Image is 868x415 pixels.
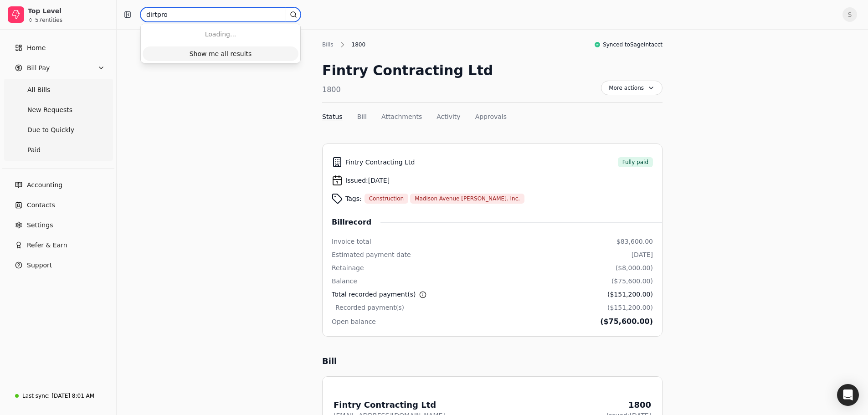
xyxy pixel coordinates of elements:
button: More actions [601,81,663,95]
span: Refer & Earn [27,241,67,250]
span: Contacts [27,200,55,210]
div: Top Level [28,6,108,15]
input: Search [140,7,301,22]
div: Estimated payment date [332,250,411,260]
div: 1800 [607,399,651,411]
a: New Requests [5,101,111,119]
span: Due to Quickly [27,125,74,135]
span: Fully paid [622,158,648,166]
span: Settings [27,220,53,230]
button: Bill [357,112,367,122]
div: ($151,200.00) [607,303,653,313]
div: Suggestions [141,24,300,45]
div: Show me all results [190,49,252,59]
div: 1800 [347,41,370,49]
div: 1800 [322,84,493,95]
div: Total recorded payment(s) [332,290,426,299]
div: $83,600.00 [616,237,653,246]
a: All Bills [5,81,111,99]
span: Tags: [345,194,362,204]
span: Fintry Contracting Ltd [345,158,415,167]
div: Balance [332,277,357,286]
div: Invoice total [332,237,371,246]
a: Last sync:[DATE] 8:01 AM [4,388,113,404]
span: Paid [27,145,41,155]
div: ($151,200.00) [607,290,653,299]
div: [DATE] 8:01 AM [51,392,94,400]
span: Bill record [332,217,380,228]
div: [DATE] [632,250,653,260]
button: S [842,7,857,22]
div: ($75,600.00) [600,316,653,327]
button: Activity [437,112,460,122]
a: Contacts [4,196,113,214]
button: Refer & Earn [4,236,113,254]
button: Status [322,112,343,122]
span: Issued: [DATE] [345,176,390,185]
a: Due to Quickly [5,121,111,139]
div: Bills [322,41,338,49]
span: Construction [369,195,404,203]
span: New Requests [27,105,72,115]
nav: Breadcrumb [322,40,370,49]
div: Loading... [141,24,300,45]
button: Support [4,256,113,274]
span: Home [27,43,46,53]
a: Settings [4,216,113,234]
button: Attachments [381,112,422,122]
div: ($75,600.00) [611,277,653,286]
a: Paid [5,141,111,159]
div: Fintry Contracting Ltd [334,399,483,411]
div: 57 entities [35,17,62,23]
button: Show me all results [143,46,298,61]
span: All Bills [27,85,50,95]
div: Retainage [332,263,364,273]
a: Home [4,39,113,57]
button: Approvals [475,112,507,122]
button: Bill Pay [4,59,113,77]
div: Bill [322,355,346,367]
span: Bill Pay [27,63,50,73]
span: Synced to SageIntacct [603,41,663,49]
div: Open Intercom Messenger [837,384,859,406]
div: Fintry Contracting Ltd [322,60,493,81]
span: Madison Avenue [PERSON_NAME]. Inc. [415,195,520,203]
div: Open balance [332,317,376,327]
span: Accounting [27,180,62,190]
div: Last sync: [22,392,50,400]
span: Support [27,261,52,270]
a: Accounting [4,176,113,194]
div: Recorded payment(s) [335,303,404,313]
div: ($8,000.00) [616,263,653,273]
